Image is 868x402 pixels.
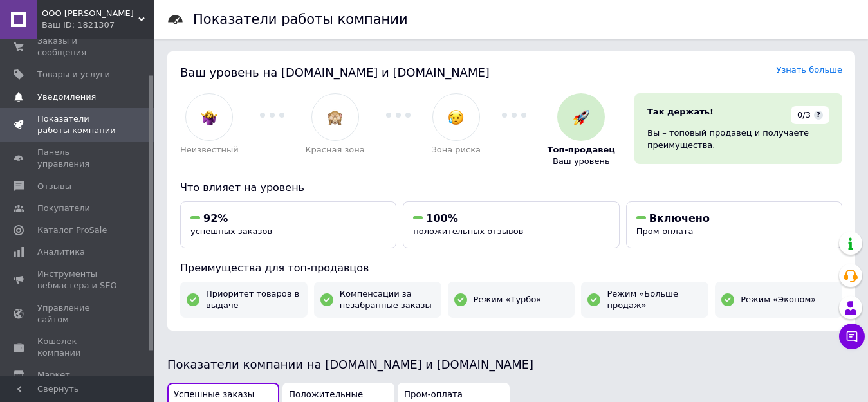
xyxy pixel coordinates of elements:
span: 100% [426,212,457,224]
span: Показатели компании на [DOMAIN_NAME] и [DOMAIN_NAME] [167,358,533,371]
img: :see_no_evil: [327,109,343,125]
span: Приоритет товаров в выдаче [206,288,301,311]
span: Неизвестный [180,144,239,156]
img: :woman-shrugging: [201,109,217,125]
span: Заказы и сообщения [37,35,119,59]
span: Ваш уровень на [DOMAIN_NAME] и [DOMAIN_NAME] [180,66,490,79]
span: Пром-оплата [404,389,463,401]
span: Режим «Больше продаж» [607,288,702,311]
span: положительных отзывов [413,226,523,236]
span: Товары и услуги [37,69,110,80]
button: Чат с покупателем [839,324,865,349]
span: Режим «Турбо» [474,294,542,306]
span: Топ-продавец [548,144,615,156]
span: ООО АГРО НИК [42,8,138,19]
button: 100%положительных отзывов [403,201,619,248]
span: Красная зона [305,144,364,156]
span: Компенсации за незабранные заказы [340,288,435,311]
div: Ваш ID: 1821307 [42,19,154,31]
span: Инструменты вебмастера и SEO [37,268,119,291]
span: Каталог ProSale [37,224,107,236]
span: Что влияет на уровень [180,181,304,194]
span: Кошелек компании [37,336,119,359]
span: успешных заказов [190,226,272,236]
a: Узнать больше [776,65,842,75]
img: :rocket: [573,109,589,125]
img: :disappointed_relieved: [448,109,464,125]
span: Пром-оплата [636,226,694,236]
span: Успешные заказы [174,389,254,401]
div: 0/3 [791,106,829,124]
div: Вы – топовый продавец и получаете преимущества. [647,127,829,151]
span: Зона риска [431,144,481,156]
span: Аналитика [37,246,85,258]
span: Отзывы [37,181,71,192]
span: Ваш уровень [553,156,610,167]
span: ? [814,111,823,120]
span: Панель управления [37,147,119,170]
span: Так держать! [647,107,714,116]
span: Показатели работы компании [37,113,119,136]
span: 92% [203,212,228,224]
h1: Показатели работы компании [193,12,408,27]
span: Уведомления [37,91,96,103]
button: 92%успешных заказов [180,201,396,248]
span: Режим «Эконом» [741,294,816,306]
span: Преимущества для топ-продавцов [180,262,369,274]
span: Маркет [37,369,70,381]
span: Включено [649,212,710,224]
button: ВключеноПром-оплата [626,201,842,248]
span: Управление сайтом [37,302,119,325]
span: Покупатели [37,203,90,214]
